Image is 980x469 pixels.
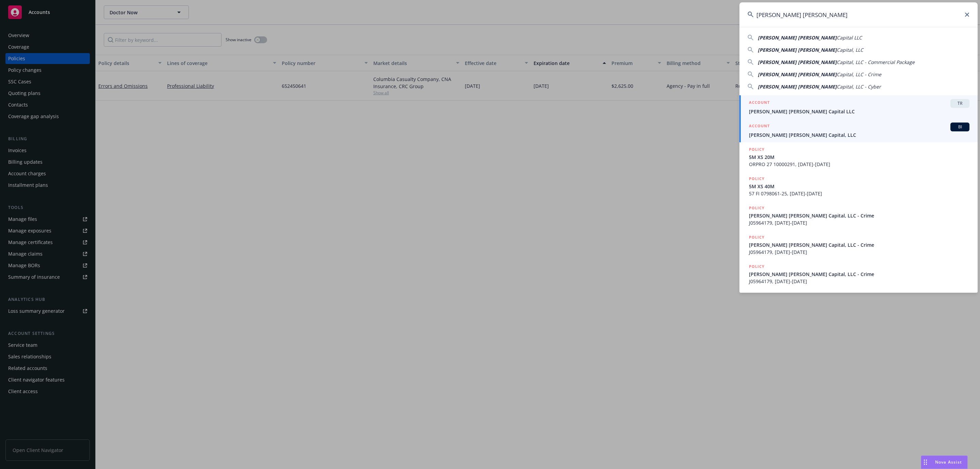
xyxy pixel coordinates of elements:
span: [PERSON_NAME] [PERSON_NAME] Capital, LLC - Crime [749,271,969,278]
span: 57 FI 0798061-25, [DATE]-[DATE] [749,190,969,197]
h5: ACCOUNT [749,123,770,131]
span: [PERSON_NAME] [PERSON_NAME] Capital, LLC - Crime [749,212,969,219]
h5: POLICY [749,234,765,241]
span: Capital, LLC [837,47,863,53]
h5: POLICY [749,146,765,153]
h5: POLICY [749,175,765,182]
span: [PERSON_NAME] [PERSON_NAME] [758,47,837,53]
span: [PERSON_NAME] [PERSON_NAME] Capital, LLC [749,131,969,139]
span: 5M XS 20M [749,153,969,161]
a: POLICY[PERSON_NAME] [PERSON_NAME] Capital, LLC - CrimeJ05964179, [DATE]-[DATE] [739,230,978,259]
h5: POLICY [749,263,765,270]
div: Drag to move [921,456,930,469]
a: POLICY[PERSON_NAME] [PERSON_NAME] Capital, LLC - CrimeJ05964179, [DATE]-[DATE] [739,259,978,289]
a: ACCOUNTBI[PERSON_NAME] [PERSON_NAME] Capital, LLC [739,119,978,142]
span: Nova Assist [935,459,962,465]
span: Capital, LLC - Commercial Package [837,59,915,65]
h5: ACCOUNT [749,99,770,107]
span: [PERSON_NAME] [PERSON_NAME] [758,83,837,90]
a: POLICY[PERSON_NAME] [PERSON_NAME] Capital, LLC - CrimeJ05964179, [DATE]-[DATE] [739,201,978,230]
span: 5M XS 40M [749,183,969,190]
span: J05964179, [DATE]-[DATE] [749,248,969,256]
span: [PERSON_NAME] [PERSON_NAME] [758,34,837,41]
a: POLICY5M XS 20MORPRO 27 10000291, [DATE]-[DATE] [739,142,978,172]
span: [PERSON_NAME] [PERSON_NAME] [758,59,837,65]
span: TR [953,100,967,107]
a: ACCOUNTTR[PERSON_NAME] [PERSON_NAME] Capital LLC [739,95,978,119]
button: Nova Assist [921,455,968,469]
span: [PERSON_NAME] [PERSON_NAME] [758,71,837,78]
span: J05964179, [DATE]-[DATE] [749,278,969,285]
span: J05964179, [DATE]-[DATE] [749,219,969,226]
span: Capital, LLC - Crime [837,71,881,78]
span: ORPRO 27 10000291, [DATE]-[DATE] [749,161,969,168]
input: Search... [739,2,978,27]
span: Capital LLC [837,34,862,41]
span: Capital, LLC - Cyber [837,83,881,90]
span: [PERSON_NAME] [PERSON_NAME] Capital, LLC - Crime [749,241,969,248]
span: [PERSON_NAME] [PERSON_NAME] Capital LLC [749,108,969,115]
a: POLICY5M XS 40M57 FI 0798061-25, [DATE]-[DATE] [739,172,978,201]
h5: POLICY [749,205,765,211]
span: BI [953,124,967,130]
